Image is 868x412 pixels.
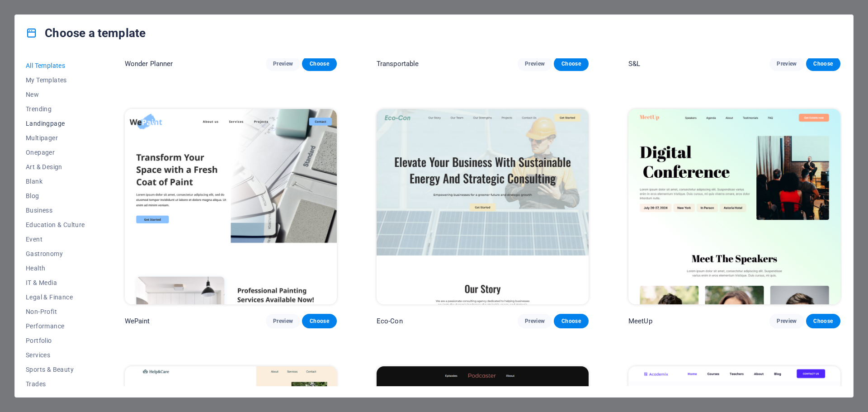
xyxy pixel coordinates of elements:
span: Choose [561,60,581,67]
span: Trending [26,105,85,113]
span: Preview [777,317,797,325]
span: Multipager [26,134,85,142]
span: Trades [26,380,85,388]
p: MeetUp [628,317,652,326]
p: Transportable [377,59,419,68]
span: Performance [26,322,85,330]
span: All Templates [26,62,85,69]
button: Landingpage [26,116,85,131]
span: New [26,91,85,98]
button: Legal & Finance [26,290,85,304]
span: Preview [525,60,545,67]
span: Event [26,236,85,243]
span: Sports & Beauty [26,366,85,373]
button: Health [26,261,85,275]
button: My Templates [26,73,85,87]
button: Blank [26,174,85,189]
span: Choose [309,317,329,325]
button: Choose [806,57,840,71]
p: Wonder Planner [125,59,173,68]
span: Choose [813,317,833,325]
button: Blog [26,189,85,203]
button: Trending [26,102,85,116]
span: Blank [26,178,85,185]
button: Services [26,348,85,362]
img: WePaint [125,109,337,304]
span: IT & Media [26,279,85,286]
button: New [26,87,85,102]
button: Event [26,232,85,246]
button: Onepager [26,145,85,160]
button: Preview [769,57,804,71]
span: Business [26,207,85,214]
button: Education & Culture [26,218,85,232]
button: Sports & Beauty [26,362,85,377]
button: Art & Design [26,160,85,174]
span: Legal & Finance [26,294,85,301]
button: Choose [554,314,588,328]
img: MeetUp [628,109,840,304]
img: Eco-Con [377,109,589,304]
span: Art & Design [26,163,85,170]
span: Choose [309,60,329,67]
button: Performance [26,319,85,333]
p: S&L [628,59,640,68]
button: IT & Media [26,275,85,290]
button: Gastronomy [26,246,85,261]
button: Portfolio [26,333,85,348]
span: Education & Culture [26,221,85,228]
span: Portfolio [26,337,85,344]
span: Onepager [26,149,85,156]
button: Preview [769,314,804,328]
button: Preview [518,57,552,71]
span: Preview [273,317,293,325]
button: All Templates [26,58,85,73]
span: Health [26,265,85,272]
button: Preview [518,314,552,328]
span: Landingpage [26,120,85,127]
span: Non-Profit [26,308,85,315]
button: Non-Profit [26,304,85,319]
button: Choose [302,57,336,71]
h4: Choose a template [26,26,146,40]
span: Gastronomy [26,250,85,257]
span: Choose [561,317,581,325]
button: Preview [266,314,300,328]
button: Choose [302,314,336,328]
button: Preview [266,57,300,71]
p: WePaint [125,317,150,326]
button: Business [26,203,85,218]
button: Choose [806,314,840,328]
button: Trades [26,377,85,391]
span: My Templates [26,76,85,84]
p: Eco-Con [377,317,403,326]
span: Preview [273,60,293,67]
button: Multipager [26,131,85,145]
span: Preview [525,317,545,325]
span: Preview [777,60,797,67]
span: Blog [26,192,85,199]
span: Choose [813,60,833,67]
button: Choose [554,57,588,71]
span: Services [26,351,85,359]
